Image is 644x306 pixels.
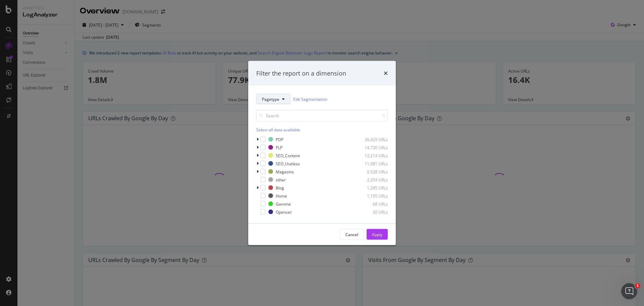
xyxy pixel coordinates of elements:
[635,283,640,289] span: 1
[293,95,327,102] a: Edit Segmentation
[256,110,388,122] input: Search
[248,61,396,245] div: modal
[262,96,279,102] span: Pagetype
[276,209,291,215] div: Openset
[355,144,388,150] div: 14,730 URLs
[355,169,388,174] div: 9,528 URLs
[355,161,388,166] div: 11,981 URLs
[276,201,291,207] div: Gamme
[355,193,388,199] div: 1,195 URLs
[384,69,388,78] div: times
[355,136,388,142] div: 36,429 URLs
[276,136,283,142] div: PDP
[256,94,290,104] button: Pagetype
[355,185,388,190] div: 1,285 URLs
[276,152,300,158] div: SEO_Content
[276,193,287,199] div: Home
[355,201,388,207] div: 68 URLs
[372,231,382,237] div: Apply
[256,69,346,78] div: Filter the report on a dimension
[345,231,358,237] div: Cancel
[276,185,284,190] div: Blog
[256,127,388,133] div: Select all data available
[340,229,364,240] button: Cancel
[621,283,637,299] iframe: Intercom live chat
[276,177,286,182] div: other
[367,229,388,240] button: Apply
[276,169,294,174] div: Magasins
[355,152,388,158] div: 12,214 URLs
[355,209,388,215] div: 30 URLs
[276,161,300,166] div: SEO_Useless
[276,144,282,150] div: PLP
[355,177,388,182] div: 2,354 URLs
